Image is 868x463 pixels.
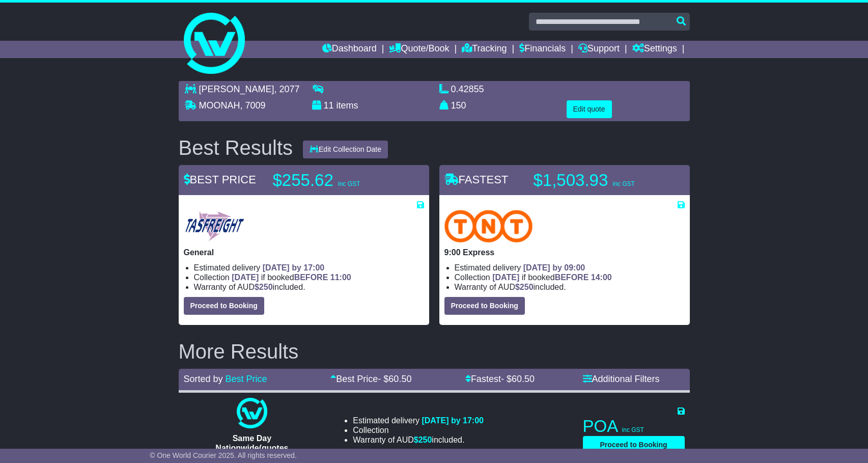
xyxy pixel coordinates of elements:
[612,180,634,187] span: inc GST
[232,273,351,282] span: if booked
[184,210,245,242] img: Tasfreight: General
[389,41,449,58] a: Quote/Book
[330,374,411,384] a: Best Price- $60.50
[578,41,620,58] a: Support
[184,374,223,384] span: Sorted by
[520,283,534,291] span: 250
[555,273,589,282] span: BEFORE
[583,436,685,454] button: Proceed to Booking
[337,100,358,111] span: items
[174,137,298,159] div: Best Results
[237,398,267,428] img: One World Courier: Same Day Nationwide(quotes take 0.5-1 hour)
[338,180,360,187] span: inc GST
[194,263,424,273] li: Estimated delivery
[184,297,264,315] button: Proceed to Booking
[303,141,388,158] button: Edit Collection Date
[226,374,267,384] a: Best Price
[259,283,273,291] span: 250
[184,248,424,257] p: General
[184,173,256,186] span: BEST PRICE
[583,416,685,437] p: POA
[455,282,685,292] li: Warranty of AUD included.
[194,273,424,282] li: Collection
[501,374,535,384] span: - $
[515,283,534,291] span: $
[455,263,685,273] li: Estimated delivery
[583,374,660,384] a: Additional Filters
[378,374,411,384] span: - $
[232,273,259,282] span: [DATE]
[567,100,612,118] button: Edit quote
[632,41,677,58] a: Settings
[451,100,466,111] span: 150
[353,416,484,425] li: Estimated delivery
[444,173,509,186] span: FASTEST
[150,451,297,459] span: © One World Courier 2025. All rights reserved.
[465,374,535,384] a: Fastest- $60.50
[263,263,325,272] span: [DATE] by 17:00
[353,425,484,435] li: Collection
[492,273,611,282] span: if booked
[199,100,240,111] span: MOONAH
[451,84,484,94] span: 0.42855
[512,374,535,384] span: 60.50
[444,297,525,315] button: Proceed to Booking
[414,435,432,444] span: $
[519,41,566,58] a: Financials
[274,84,300,94] span: , 2077
[622,426,644,433] span: inc GST
[330,273,351,282] span: 11:00
[418,435,432,444] span: 250
[215,434,288,462] span: Same Day Nationwide(quotes take 0.5-1 hour)
[294,273,328,282] span: BEFORE
[444,210,533,242] img: TNT Domestic: 9:00 Express
[322,41,377,58] a: Dashboard
[240,100,266,111] span: , 7009
[534,170,661,190] p: $1,503.93
[523,263,585,272] span: [DATE] by 09:00
[199,84,274,94] span: [PERSON_NAME]
[179,340,690,363] h2: More Results
[255,283,273,291] span: $
[324,100,334,111] span: 11
[462,41,507,58] a: Tracking
[273,170,400,190] p: $255.62
[422,416,484,425] span: [DATE] by 17:00
[388,374,411,384] span: 60.50
[444,248,685,257] p: 9:00 Express
[455,273,685,282] li: Collection
[353,435,484,445] li: Warranty of AUD included.
[492,273,519,282] span: [DATE]
[194,282,424,292] li: Warranty of AUD included.
[591,273,612,282] span: 14:00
